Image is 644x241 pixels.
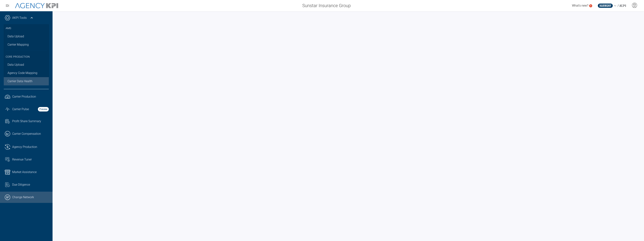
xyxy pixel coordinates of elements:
[12,16,27,20] a: AKPI Tools
[12,94,36,99] span: Carrier Production
[12,107,29,111] span: Carrier Pulse
[8,79,32,84] span: Carrier Data Health
[4,32,49,41] a: Data Upload
[589,4,592,7] a: 5
[4,61,49,69] a: Data Upload
[572,4,588,7] span: What's new?
[12,170,37,174] span: Market Assistance
[590,5,591,7] text: 5
[12,145,37,149] span: Agency Production
[12,157,32,162] span: Revenue Tuner
[4,77,49,85] a: Carrier Data Health
[12,132,41,136] span: Carrier Compensation
[4,41,49,49] a: Carrier Mapping
[38,107,49,111] strong: Preview
[12,182,30,187] span: Due Diligence
[4,69,49,77] a: Agency Code Mapping
[6,51,47,61] h3: Core Production
[15,3,58,8] img: AgencyKPI
[6,24,47,32] h3: AMS
[12,119,41,124] span: Profit Share Summary
[302,2,351,9] span: Sunstar Insurance Group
